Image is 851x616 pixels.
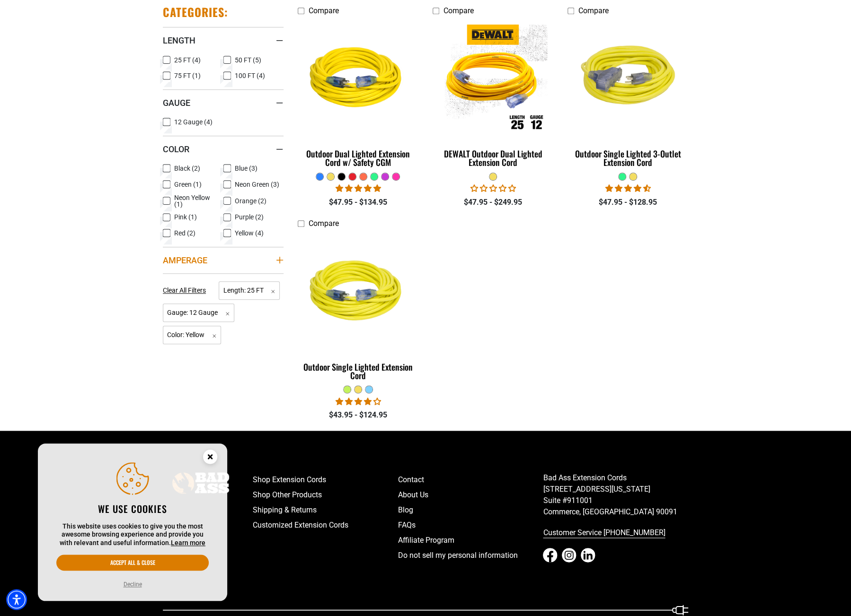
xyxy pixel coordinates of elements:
[567,20,688,172] a: yellow Outdoor Single Lighted 3-Outlet Extension Cord
[6,589,27,610] div: Accessibility Menu
[470,184,515,193] span: 0.00 stars
[163,330,221,339] a: Color: Yellow
[443,6,474,15] span: Compare
[56,503,209,515] h2: We use cookies
[219,286,280,295] a: Length: 25 FT
[163,144,189,155] span: Color
[298,20,418,172] a: Yellow Outdoor Dual Lighted Extension Cord w/ Safety CGM
[163,27,284,53] summary: Length
[163,286,210,295] a: Clear All Filters
[567,197,688,208] div: $47.95 - $128.95
[298,409,418,421] div: $43.95 - $124.95
[235,165,257,172] span: Blue (3)
[398,548,543,563] a: Do not sell my personal information
[163,255,207,266] span: Amperage
[398,518,543,533] a: FAQs
[235,72,265,79] span: 100 FT (4)
[171,539,205,547] a: This website uses cookies to give you the most awesome browsing experience and provide you with r...
[309,6,339,15] span: Compare
[298,363,418,380] div: Outdoor Single Lighted Extension Cord
[578,6,609,15] span: Compare
[163,304,234,322] span: Gauge: 12 Gauge
[174,214,197,220] span: Pink (1)
[567,149,688,166] div: Outdoor Single Lighted 3-Outlet Extension Cord
[163,247,284,273] summary: Amperage
[219,281,280,300] span: Length: 25 FT
[253,503,398,518] a: Shipping & Returns
[568,25,687,133] img: yellow
[335,397,381,406] span: 3.88 stars
[193,443,227,473] button: Close this option
[562,548,576,562] a: Instagram - open in a new tab
[581,548,595,562] a: LinkedIn - open in a new tab
[235,181,279,188] span: Neon Green (3)
[121,580,145,589] button: Decline
[56,522,209,547] p: This website uses cookies to give you the most awesome browsing experience and provide you with r...
[163,286,206,294] span: Clear All Filters
[38,443,227,601] aside: Cookie Consent
[398,487,543,503] a: About Us
[235,198,266,204] span: Orange (2)
[174,181,202,188] span: Green (1)
[433,25,552,133] img: DEWALT Outdoor Dual Lighted Extension Cord
[253,518,398,533] a: Customized Extension Cords
[56,555,209,571] button: Accept all & close
[298,233,418,385] a: yellow Outdoor Single Lighted Extension Cord
[163,5,228,19] h2: Categories:
[174,119,213,125] span: 12 Gauge (4)
[335,184,381,193] span: 4.81 stars
[163,35,195,46] span: Length
[163,308,234,317] a: Gauge: 12 Gauge
[174,57,201,63] span: 25 FT (4)
[235,57,261,63] span: 50 FT (5)
[543,472,688,518] p: Bad Ass Extension Cords [STREET_ADDRESS][US_STATE] Suite #911001 Commerce, [GEOGRAPHIC_DATA] 90091
[543,548,557,562] a: Facebook - open in a new tab
[433,197,553,208] div: $47.95 - $249.95
[433,20,553,172] a: DEWALT Outdoor Dual Lighted Extension Cord DEWALT Outdoor Dual Lighted Extension Cord
[174,72,201,79] span: 75 FT (1)
[163,97,190,108] span: Gauge
[398,503,543,518] a: Blog
[253,472,398,487] a: Shop Extension Cords
[543,525,688,540] a: call 833-674-1699
[174,165,200,172] span: Black (2)
[163,136,284,162] summary: Color
[299,237,418,346] img: yellow
[174,194,220,208] span: Neon Yellow (1)
[298,197,418,208] div: $47.95 - $134.95
[298,149,418,166] div: Outdoor Dual Lighted Extension Cord w/ Safety CGM
[235,230,264,236] span: Yellow (4)
[605,184,650,193] span: 4.64 stars
[433,149,553,166] div: DEWALT Outdoor Dual Lighted Extension Cord
[299,25,418,133] img: Yellow
[174,230,195,236] span: Red (2)
[309,219,339,228] span: Compare
[398,533,543,548] a: Affiliate Program
[163,89,284,116] summary: Gauge
[253,487,398,503] a: Shop Other Products
[398,472,543,487] a: Contact
[163,326,221,344] span: Color: Yellow
[235,214,264,220] span: Purple (2)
